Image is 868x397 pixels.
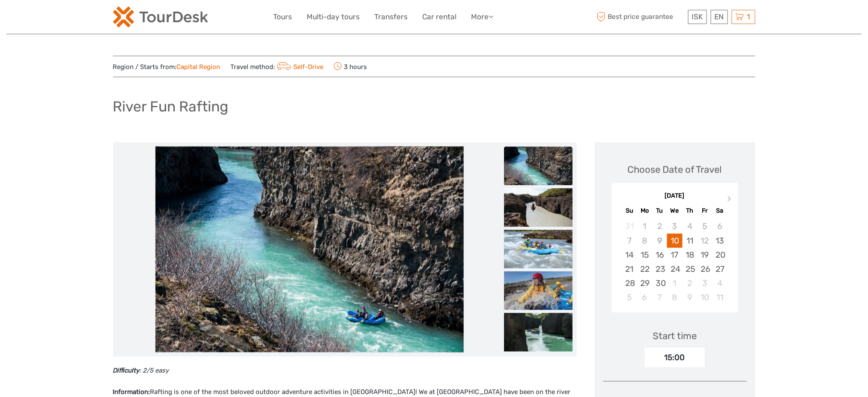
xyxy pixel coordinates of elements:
div: Choose Saturday, September 20th, 2025 [713,248,728,262]
div: Choose Date of Travel [628,163,722,176]
div: Choose Tuesday, September 16th, 2025 [652,248,667,262]
a: Self-Drive [275,63,324,71]
img: d3ec3042d7494f9e8842d62a82f3781a_slider_thumbnail.jpg [504,188,573,227]
div: Choose Sunday, September 21st, 2025 [622,262,637,276]
div: month 2025-09 [614,219,735,304]
div: Choose Wednesday, October 8th, 2025 [667,290,682,304]
img: 814c37c69bae4ca8912a47f72c72e603_slider_thumbnail.jpg [504,230,573,268]
img: bdf10d3719ee408f9eb258e76d834817_slider_thumbnail.jpg [504,147,573,185]
div: Choose Friday, September 26th, 2025 [698,262,713,276]
img: 120-15d4194f-c635-41b9-a512-a3cb382bfb57_logo_small.png [113,6,208,27]
span: Best price guarantee [595,10,686,24]
div: Mo [637,205,652,217]
button: Open LiveChat chat widget [98,13,109,24]
em: : 2/5 easy [140,367,169,374]
div: Choose Tuesday, September 23rd, 2025 [652,262,667,276]
h1: River Fun Rafting [113,98,229,115]
div: 15:00 [645,348,705,367]
span: 3 hours [334,60,367,72]
div: Choose Thursday, September 18th, 2025 [683,248,698,262]
div: Not available Wednesday, September 3rd, 2025 [667,219,682,233]
span: 1 [746,12,752,21]
div: Choose Monday, October 6th, 2025 [637,290,652,304]
div: [DATE] [612,192,738,201]
div: Choose Tuesday, September 30th, 2025 [652,276,667,290]
a: Tours [274,11,292,23]
div: Choose Monday, September 22nd, 2025 [637,262,652,276]
div: Not available Saturday, September 6th, 2025 [713,219,728,233]
a: Transfers [375,11,408,23]
span: Region / Starts from: [113,63,221,72]
a: More [471,11,494,23]
div: Choose Sunday, September 14th, 2025 [622,248,637,262]
div: Choose Thursday, September 11th, 2025 [683,234,698,248]
div: Not available Thursday, September 4th, 2025 [683,219,698,233]
div: We [667,205,682,217]
div: Choose Thursday, September 25th, 2025 [683,262,698,276]
div: Sa [713,205,728,217]
div: Fr [698,205,713,217]
div: Choose Friday, October 10th, 2025 [698,290,713,304]
div: EN [711,10,728,24]
div: Choose Wednesday, September 24th, 2025 [667,262,682,276]
a: Car rental [423,11,457,23]
div: Su [622,205,637,217]
div: Choose Friday, October 3rd, 2025 [698,276,713,290]
div: Not available Monday, September 1st, 2025 [637,219,652,233]
div: Choose Monday, September 15th, 2025 [637,248,652,262]
div: Choose Saturday, October 4th, 2025 [713,276,728,290]
strong: Information: [113,388,150,396]
div: Choose Monday, September 29th, 2025 [637,276,652,290]
div: Choose Thursday, October 2nd, 2025 [683,276,698,290]
div: Not available Tuesday, September 9th, 2025 [652,234,667,248]
div: Th [683,205,698,217]
div: Choose Saturday, September 27th, 2025 [713,262,728,276]
div: Not available Monday, September 8th, 2025 [637,234,652,248]
div: Not available Friday, September 12th, 2025 [698,234,713,248]
div: Not available Sunday, September 7th, 2025 [622,234,637,248]
div: Choose Tuesday, October 7th, 2025 [652,290,667,304]
div: Choose Saturday, October 11th, 2025 [713,290,728,304]
a: Multi-day tours [307,11,360,23]
img: bdf10d3719ee408f9eb258e76d834817_main_slider.jpg [155,147,464,352]
div: Choose Wednesday, September 17th, 2025 [667,248,682,262]
img: d234bfa4b8104e2d9fa33d65afd3edc4_slider_thumbnail.jpg [504,271,573,310]
div: Choose Saturday, September 13th, 2025 [713,234,728,248]
strong: Difficulty [113,367,140,374]
img: 4549d9d1460d45268b04d6cfe31fd4d3_slider_thumbnail.jpeg [504,313,573,352]
div: Start time [653,329,697,343]
button: Next Month [724,194,737,208]
div: Choose Sunday, September 28th, 2025 [622,276,637,290]
div: Not available Sunday, August 31st, 2025 [622,219,637,233]
div: Choose Sunday, October 5th, 2025 [622,290,637,304]
div: Choose Wednesday, September 10th, 2025 [667,234,682,248]
div: Not available Friday, September 5th, 2025 [698,219,713,233]
div: Choose Friday, September 19th, 2025 [698,248,713,262]
span: Travel method: [231,60,324,72]
div: Choose Wednesday, October 1st, 2025 [667,276,682,290]
a: Capital Region [177,63,221,71]
p: We're away right now. Please check back later! [12,15,97,22]
div: Choose Thursday, October 9th, 2025 [683,290,698,304]
div: Tu [652,205,667,217]
span: ISK [692,12,703,21]
div: Not available Tuesday, September 2nd, 2025 [652,219,667,233]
